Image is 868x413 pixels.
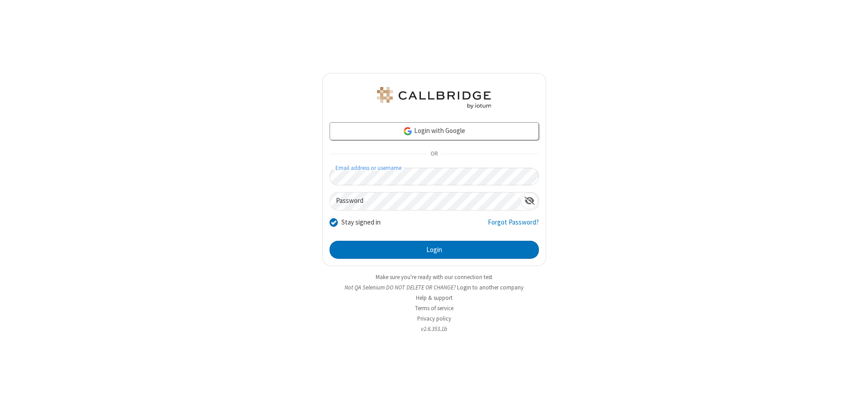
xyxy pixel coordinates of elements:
label: Stay signed in [341,217,381,228]
input: Email address or username [330,168,539,185]
input: Password [330,193,521,210]
img: google-icon.png [403,126,413,136]
img: QA Selenium DO NOT DELETE OR CHANGE [375,87,493,109]
li: v2.6.353.1b [322,325,546,333]
div: Show password [521,193,538,209]
li: Not QA Selenium DO NOT DELETE OR CHANGE? [322,283,546,292]
a: Login with Google [330,122,539,140]
a: Privacy policy [417,315,451,322]
a: Terms of service [415,304,453,312]
button: Login to another company [457,283,524,292]
a: Forgot Password? [488,217,539,234]
span: OR [427,148,441,161]
a: Help & support [416,294,453,302]
button: Login [330,241,539,259]
a: Make sure you're ready with our connection test [376,273,492,281]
